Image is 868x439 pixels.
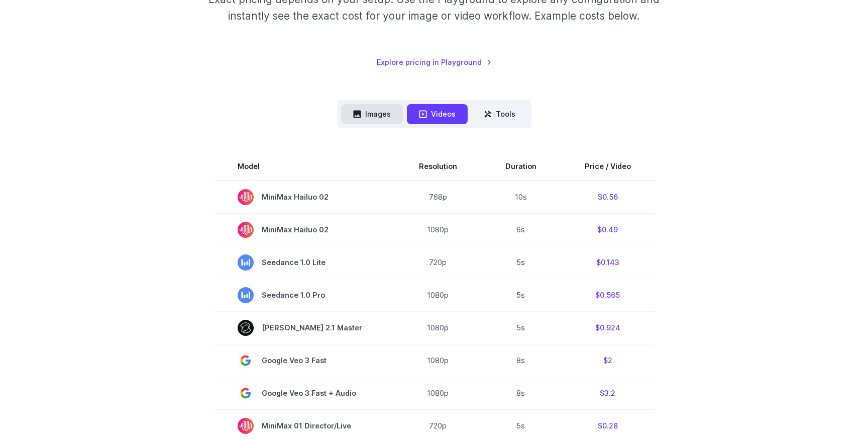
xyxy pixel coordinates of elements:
[481,246,561,279] td: 5s
[481,344,561,377] td: 8s
[395,344,481,377] td: 1080p
[238,353,371,369] span: Google Veo 3 Fast
[481,279,561,311] td: 5s
[213,152,395,181] th: Model
[238,222,371,238] span: MiniMax Hailuo 02
[561,377,655,409] td: $3.2
[341,104,403,124] button: Images
[407,104,468,124] button: Videos
[561,181,655,214] td: $0.56
[561,279,655,311] td: $0.565
[395,279,481,311] td: 1080p
[481,181,561,214] td: 10s
[395,181,481,214] td: 768p
[377,56,492,68] a: Explore pricing in Playground
[561,246,655,279] td: $0.143
[238,320,371,336] span: [PERSON_NAME] 2.1 Master
[395,377,481,409] td: 1080p
[238,189,371,205] span: MiniMax Hailuo 02
[481,377,561,409] td: 8s
[561,311,655,344] td: $0.924
[395,311,481,344] td: 1080p
[238,385,371,401] span: Google Veo 3 Fast + Audio
[238,254,371,271] span: Seedance 1.0 Lite
[561,213,655,246] td: $0.49
[238,418,371,434] span: MiniMax 01 Director/Live
[481,213,561,246] td: 6s
[395,246,481,279] td: 720p
[481,152,561,181] th: Duration
[238,287,371,303] span: Seedance 1.0 Pro
[395,213,481,246] td: 1080p
[561,344,655,377] td: $2
[395,152,481,181] th: Resolution
[561,152,655,181] th: Price / Video
[472,104,527,124] button: Tools
[481,311,561,344] td: 5s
